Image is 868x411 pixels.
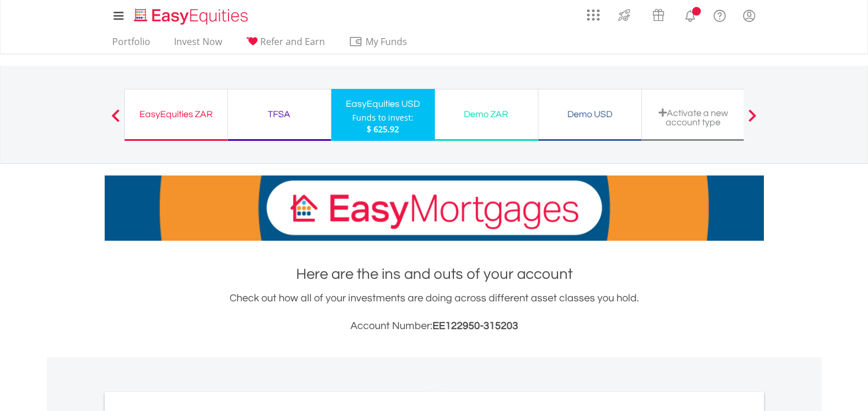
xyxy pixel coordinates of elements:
[105,318,764,334] h3: Account Number:
[641,3,675,24] a: Vouchers
[705,3,734,26] a: FAQ's and Support
[108,36,155,54] a: Portfolio
[545,106,634,122] div: Demo USD
[349,34,424,49] span: My Funds
[579,3,607,21] a: AppsGrid
[615,6,634,24] img: thrive-v2.svg
[235,106,324,122] div: TFSA
[241,36,330,54] a: Refer and Earn
[105,264,764,285] h1: Here are the ins and outs of your account
[105,290,764,334] div: Check out how all of your investments are doing across different asset classes you hold.
[734,3,764,28] a: My Profile
[260,35,325,48] span: Refer and Earn
[675,3,705,26] a: Notifications
[338,96,428,112] div: EasyEquities USD
[587,9,600,21] img: grid-menu-icon.svg
[442,106,531,122] div: Demo ZAR
[132,106,220,122] div: EasyEquities ZAR
[130,3,253,26] a: Home page
[169,36,227,54] a: Invest Now
[105,175,764,241] img: EasyMortage Promotion Banner
[367,124,399,134] span: $ 625.92
[649,108,738,127] div: Activate a new account type
[433,320,518,331] span: EE122950-315203
[649,6,668,24] img: vouchers-v2.svg
[132,7,253,26] img: EasyEquities_Logo.png
[352,112,413,124] div: Funds to invest:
